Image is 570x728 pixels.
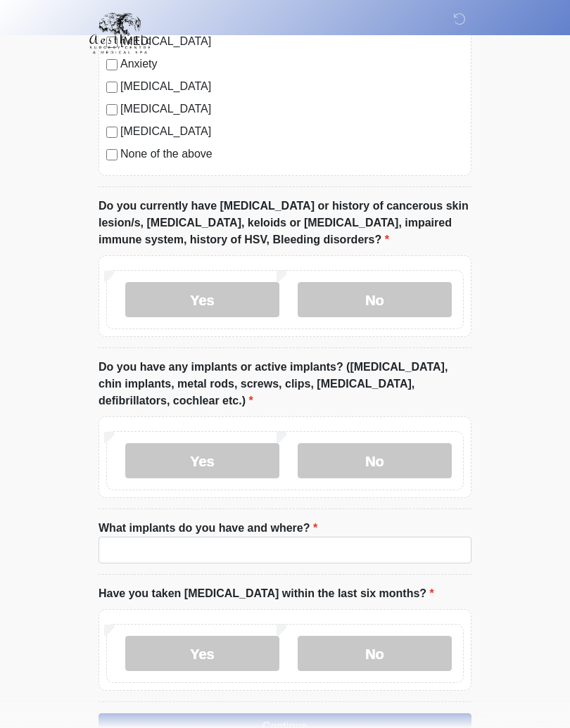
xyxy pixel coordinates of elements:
[120,123,464,140] label: [MEDICAL_DATA]
[99,520,317,537] label: What implants do you have and where?
[125,636,279,671] label: Yes
[106,104,118,115] input: [MEDICAL_DATA]
[125,443,279,478] label: Yes
[106,82,118,93] input: [MEDICAL_DATA]
[99,585,434,602] label: Have you taken [MEDICAL_DATA] within the last six months?
[106,149,118,160] input: None of the above
[106,127,118,138] input: [MEDICAL_DATA]
[84,11,156,56] img: Aesthetic Surgery Centre, PLLC Logo
[120,101,464,117] label: [MEDICAL_DATA]
[298,443,452,478] label: No
[125,282,279,317] label: Yes
[298,636,452,671] label: No
[99,198,471,248] label: Do you currently have [MEDICAL_DATA] or history of cancerous skin lesion/s, [MEDICAL_DATA], keloi...
[120,78,464,95] label: [MEDICAL_DATA]
[298,282,452,317] label: No
[120,146,464,162] label: None of the above
[99,359,471,409] label: Do you have any implants or active implants? ([MEDICAL_DATA], chin implants, metal rods, screws, ...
